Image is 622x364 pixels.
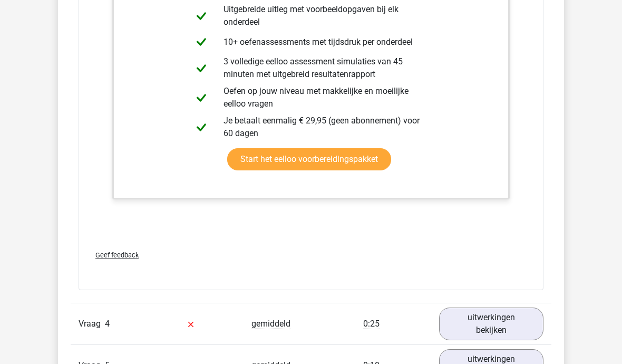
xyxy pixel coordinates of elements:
[363,319,380,329] span: 0:25
[95,251,139,259] span: Geef feedback
[227,148,391,170] a: Start het eelloo voorbereidingspakket
[251,319,290,329] span: gemiddeld
[79,318,105,330] span: Vraag
[439,308,543,340] a: uitwerkingen bekijken
[105,319,110,329] span: 4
